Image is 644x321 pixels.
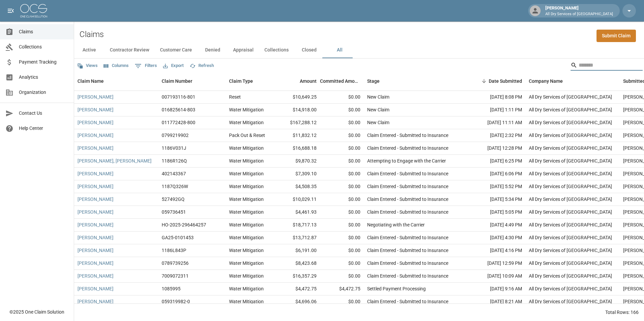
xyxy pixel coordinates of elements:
[320,231,364,244] div: $0.00
[465,116,525,129] div: [DATE] 11:11 AM
[229,247,264,254] div: Water Mitigation
[320,283,364,295] div: $4,472.75
[529,157,612,164] div: All Dry Services of Atlanta
[320,180,364,193] div: $0.00
[77,132,114,139] a: [PERSON_NAME]
[367,298,448,305] div: Claim Entered - Submitted to Insurance
[529,196,612,203] div: All Dry Services of Atlanta
[276,295,320,308] div: $4,696.06
[229,183,264,190] div: Water Mitigation
[465,244,525,257] div: [DATE] 4:16 PM
[229,106,264,113] div: Water Mitigation
[162,145,186,151] div: 1186V031J
[465,155,525,168] div: [DATE] 6:25 PM
[77,157,152,164] a: [PERSON_NAME], [PERSON_NAME]
[162,234,194,241] div: GA25-0101453
[320,104,364,116] div: $0.00
[162,72,192,91] div: Claim Number
[465,257,525,270] div: [DATE] 12:59 PM
[161,61,185,71] button: Export
[367,273,448,279] div: Claim Entered - Submitted to Insurance
[529,183,612,190] div: All Dry Services of Atlanta
[9,309,64,315] div: © 2025 One Claim Solution
[79,30,104,39] h2: Claims
[367,183,448,190] div: Claim Entered - Submitted to Insurance
[19,125,68,132] span: Help Center
[276,129,320,142] div: $11,832.12
[465,283,525,295] div: [DATE] 9:16 AM
[276,257,320,270] div: $8,423.68
[320,72,364,91] div: Committed Amount
[276,231,320,244] div: $13,712.87
[19,89,68,96] span: Organization
[102,61,130,71] button: Select columns
[19,43,68,50] span: Collections
[77,170,114,177] a: [PERSON_NAME]
[229,221,264,228] div: Water Mitigation
[465,270,525,283] div: [DATE] 10:09 AM
[259,42,294,58] button: Collections
[367,285,426,292] div: Settled Payment Processing
[276,155,320,168] div: $9,870.32
[229,260,264,266] div: Water Mitigation
[543,5,616,17] div: [PERSON_NAME]
[104,42,155,58] button: Contractor Review
[188,61,216,71] button: Refresh
[465,104,525,116] div: [DATE] 1:11 PM
[74,42,644,58] div: dynamic tabs
[77,196,114,203] a: [PERSON_NAME]
[77,234,114,241] a: [PERSON_NAME]
[571,60,643,72] div: Search
[77,145,114,151] a: [PERSON_NAME]
[529,260,612,266] div: All Dry Services of Atlanta
[77,260,114,266] a: [PERSON_NAME]
[529,132,612,139] div: All Dry Services of Atlanta
[276,180,320,193] div: $4,508.35
[320,155,364,168] div: $0.00
[367,260,448,266] div: Claim Entered - Submitted to Insurance
[320,91,364,104] div: $0.00
[229,72,253,91] div: Claim Type
[367,145,448,151] div: Claim Entered - Submitted to Insurance
[529,119,612,126] div: All Dry Services of Atlanta
[465,193,525,206] div: [DATE] 5:34 PM
[320,168,364,180] div: $0.00
[465,129,525,142] div: [DATE] 2:32 PM
[276,193,320,206] div: $10,029.11
[529,221,612,228] div: All Dry Services of Atlanta
[229,273,264,279] div: Water Mitigation
[294,42,324,58] button: Closed
[20,4,47,17] img: ocs-logo-white-transparent.png
[320,129,364,142] div: $0.00
[77,119,114,126] a: [PERSON_NAME]
[367,94,389,100] div: New Claim
[545,11,613,17] p: All Dry Services of [GEOGRAPHIC_DATA]
[77,94,114,100] a: [PERSON_NAME]
[367,247,448,254] div: Claim Entered - Submitted to Insurance
[77,247,114,254] a: [PERSON_NAME]
[162,196,185,203] div: 527492GQ
[276,206,320,219] div: $4,461.93
[77,183,114,190] a: [PERSON_NAME]
[465,72,525,91] div: Date Submitted
[77,285,114,292] a: [PERSON_NAME]
[367,221,425,228] div: Negotiating with the Carrier
[276,104,320,116] div: $14,918.00
[276,168,320,180] div: $7,309.10
[525,72,620,91] div: Company Name
[320,116,364,129] div: $0.00
[320,72,360,91] div: Committed Amount
[529,285,612,292] div: All Dry Services of Atlanta
[276,72,320,91] div: Amount
[228,42,259,58] button: Appraisal
[4,4,18,17] button: open drawer
[300,72,317,91] div: Amount
[529,170,612,177] div: All Dry Services of Atlanta
[529,234,612,241] div: All Dry Services of Atlanta
[77,221,114,228] a: [PERSON_NAME]
[324,42,355,58] button: All
[276,142,320,155] div: $16,688.18
[77,273,114,279] a: [PERSON_NAME]
[162,119,195,126] div: 011772428-800
[605,309,639,316] div: Total Rows: 166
